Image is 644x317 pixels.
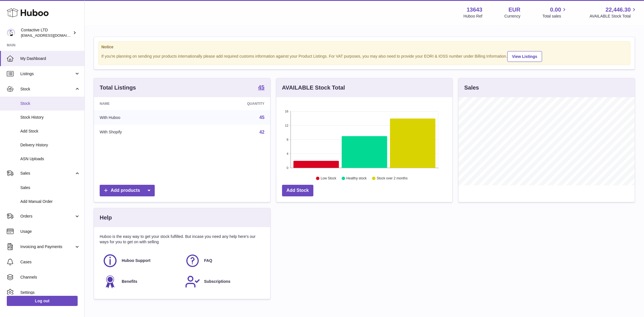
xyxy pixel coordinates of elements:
text: Healthy stock [346,177,367,181]
td: With Huboo [94,110,189,125]
strong: Notice [101,44,627,50]
a: 45 [259,115,265,120]
span: Total sales [542,14,567,19]
text: 0 [287,166,288,170]
span: Add Stock [20,129,80,134]
a: Add products [100,185,155,196]
a: 0.00 Total sales [542,6,567,19]
span: Sales [20,185,80,190]
div: If you're planning on sending your products internationally please add required customs informati... [101,50,627,62]
span: Stock [20,101,80,106]
th: Name [94,97,189,110]
span: 0.00 [550,6,561,14]
span: Benefits [122,279,137,284]
a: Add Stock [282,185,313,196]
img: soul@SOWLhome.com [7,29,15,37]
text: 8 [287,138,288,141]
span: Cases [20,259,80,265]
text: Stock over 2 months [377,177,407,181]
text: Low Stock [321,177,337,181]
h3: Total Listings [100,84,136,92]
h3: AVAILABLE Stock Total [282,84,345,92]
p: Huboo is the easy way to get your stock fulfilled. But incase you need any help here's our ways f... [100,234,265,245]
a: Log out [7,296,78,306]
a: Subscriptions [185,274,262,289]
span: Settings [20,290,80,295]
span: Stock [20,86,74,92]
span: Delivery History [20,142,80,148]
span: FAQ [204,258,212,263]
span: Stock History [20,115,80,120]
span: My Dashboard [20,56,80,61]
h3: Sales [464,84,479,92]
span: Listings [20,71,74,77]
a: View Listings [507,51,542,62]
span: Add Manual Order [20,199,80,204]
span: Channels [20,275,80,280]
text: 4 [287,152,288,155]
a: 22,446.30 AVAILABLE Stock Total [590,6,637,19]
th: Quantity [189,97,270,110]
span: ASN Uploads [20,156,80,162]
div: Huboo Ref [464,14,483,19]
h3: Help [100,214,112,222]
span: Subscriptions [204,279,230,284]
a: FAQ [185,253,262,268]
span: [EMAIL_ADDRESS][DOMAIN_NAME] [21,33,83,38]
td: With Shopify [94,125,189,140]
a: 42 [259,130,265,134]
span: AVAILABLE Stock Total [590,14,637,19]
text: 16 [285,110,288,113]
text: 12 [285,124,288,127]
strong: 13643 [467,6,483,14]
span: Invoicing and Payments [20,244,74,249]
span: Huboo Support [122,258,150,263]
a: 45 [258,84,264,91]
strong: EUR [508,6,520,14]
a: Huboo Support [102,253,179,268]
span: Usage [20,229,80,234]
div: Currency [505,14,521,19]
span: Orders [20,214,74,219]
div: Contactive LTD [21,27,72,38]
strong: 45 [258,84,264,90]
span: 22,446.30 [606,6,631,14]
span: Sales [20,171,74,176]
a: Benefits [102,274,179,289]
